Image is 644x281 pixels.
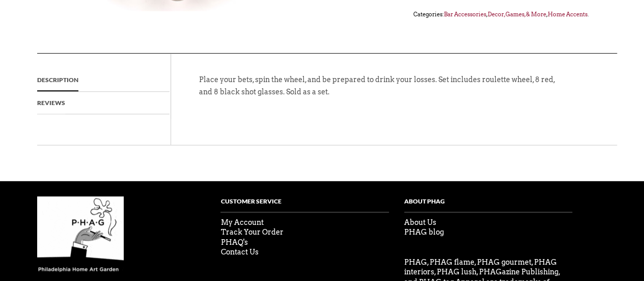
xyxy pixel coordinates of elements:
span: Categories: , , . [413,9,607,20]
img: phag-logo-compressor.gif [37,196,124,273]
a: About Us [404,218,436,226]
h4: Customer Service [220,196,388,213]
a: Track Your Order [220,228,283,236]
a: Reviews [37,92,65,114]
a: Bar Accessories [444,11,486,18]
p: Place your bets, spin the wheel, and be prepared to drink your losses. Set includes roulette whee... [199,74,555,109]
a: Contact Us [220,248,258,256]
a: Decor, Games, & More [488,11,546,18]
a: PHAG blog [404,228,444,236]
a: Description [37,69,78,91]
h4: About PHag [404,196,572,213]
a: My Account [220,218,263,226]
a: Home Accents [548,11,587,18]
a: PHAQ's [220,238,247,246]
